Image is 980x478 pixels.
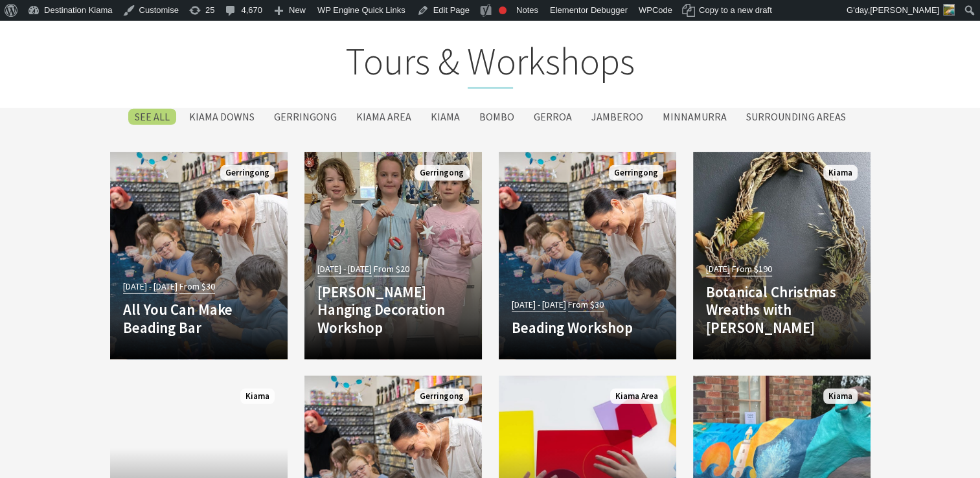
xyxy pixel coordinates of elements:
[268,109,343,125] label: Gerringong
[693,152,871,359] a: [DATE] From $190 Botanical Christmas Wreaths with [PERSON_NAME] Kiama
[240,389,275,405] span: Kiama
[183,109,261,125] label: Kiama Downs
[123,301,275,336] h4: All You Can Make Beading Bar
[374,262,409,277] span: From $20
[350,109,418,125] label: Kiama Area
[656,109,733,125] label: Minnamurra
[123,279,177,294] span: [DATE] - [DATE]
[415,389,469,405] span: Gerringong
[128,109,176,125] label: SEE All
[424,109,466,125] label: Kiama
[317,283,469,337] h4: [PERSON_NAME] Hanging Decoration Workshop
[107,39,874,89] h2: Tours & Workshops
[512,319,663,337] h4: Beading Workshop
[610,389,663,405] span: Kiama Area
[499,152,676,359] a: [DATE] - [DATE] From $30 Beading Workshop Gerringong
[568,297,604,312] span: From $30
[499,6,507,14] div: Focus keyphrase not set
[740,109,852,125] label: Surrounding Areas
[585,109,650,125] label: Jamberoo
[179,279,215,294] span: From $30
[870,5,939,15] span: [PERSON_NAME]
[220,165,275,181] span: Gerringong
[110,152,288,359] a: [DATE] - [DATE] From $30 All You Can Make Beading Bar Gerringong
[304,152,482,359] a: [DATE] - [DATE] From $20 [PERSON_NAME] Hanging Decoration Workshop Gerringong
[823,389,858,405] span: Kiama
[415,165,469,181] span: Gerringong
[823,165,858,181] span: Kiama
[609,165,663,181] span: Gerringong
[473,109,521,125] label: Bombo
[317,262,372,277] span: [DATE] - [DATE]
[706,262,730,277] span: [DATE]
[706,283,858,337] h4: Botanical Christmas Wreaths with [PERSON_NAME]
[732,262,772,277] span: From $190
[512,297,566,312] span: [DATE] - [DATE]
[527,109,578,125] label: Gerroa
